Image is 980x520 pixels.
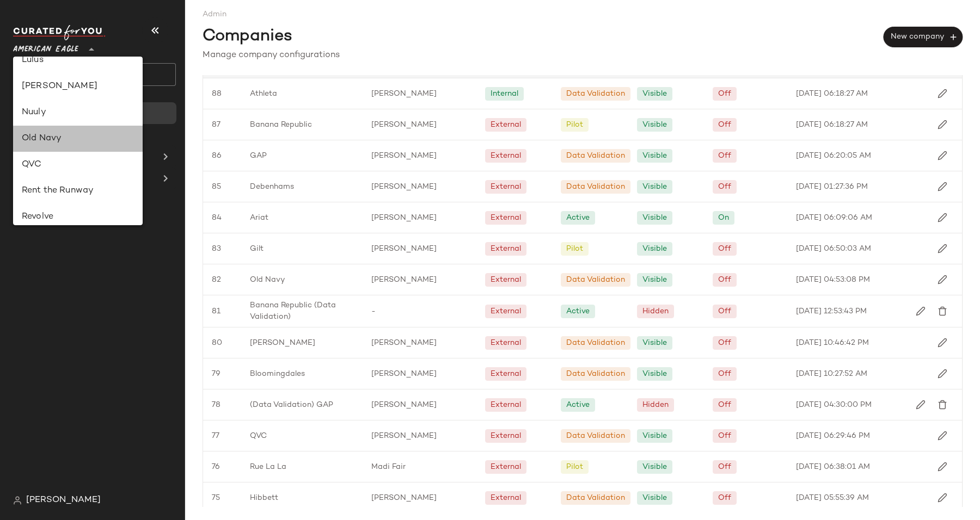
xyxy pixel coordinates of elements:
[250,492,278,504] span: Hibbett
[22,158,134,171] div: QVC
[642,430,667,442] div: Visible
[796,212,872,224] span: [DATE] 06:09:06 AM
[212,274,221,286] span: 82
[566,243,583,255] div: Pilot
[796,461,870,473] span: [DATE] 06:38:01 AM
[796,492,869,504] span: [DATE] 05:55:39 AM
[796,243,871,255] span: [DATE] 06:50:03 AM
[250,461,286,473] span: Rue La La
[212,243,221,255] span: 83
[203,49,963,62] div: Manage company configurations
[491,461,521,473] div: External
[26,494,101,507] span: [PERSON_NAME]
[642,492,667,504] div: Visible
[642,368,667,380] div: Visible
[212,430,219,442] span: 77
[250,150,267,162] span: GAP
[212,306,220,317] span: 81
[22,211,134,224] div: Revolve
[916,400,926,410] img: svg%3e
[491,119,521,131] div: External
[938,400,947,410] img: svg%3e
[566,399,590,411] div: Active
[371,119,437,131] span: [PERSON_NAME]
[642,88,667,100] div: Visible
[938,493,947,503] img: svg%3e
[642,274,667,286] div: Visible
[796,119,868,131] span: [DATE] 06:18:27 AM
[566,181,625,193] div: Data Validation
[890,32,956,42] span: New company
[642,461,667,473] div: Visible
[796,181,868,193] span: [DATE] 01:27:36 PM
[371,368,437,380] span: [PERSON_NAME]
[938,244,947,253] img: svg%3e
[718,337,731,349] div: Off
[371,430,437,442] span: [PERSON_NAME]
[491,150,521,162] div: External
[491,306,521,317] div: External
[718,150,731,162] div: Off
[371,181,437,193] span: [PERSON_NAME]
[566,337,625,349] div: Data Validation
[718,274,731,286] div: Off
[796,150,871,162] span: [DATE] 06:20:05 AM
[22,132,134,145] div: Old Navy
[491,88,518,100] div: Internal
[22,106,134,119] div: Nuuly
[642,243,667,255] div: Visible
[718,461,731,473] div: Off
[642,212,667,224] div: Visible
[718,399,731,411] div: Off
[566,306,590,317] div: Active
[491,430,521,442] div: External
[371,212,437,224] span: [PERSON_NAME]
[371,337,437,349] span: [PERSON_NAME]
[718,212,729,224] div: On
[642,181,667,193] div: Visible
[371,492,437,504] span: [PERSON_NAME]
[796,274,870,286] span: [DATE] 04:53:08 PM
[250,212,268,224] span: Ariat
[938,120,947,129] img: svg%3e
[938,182,947,191] img: svg%3e
[212,337,222,349] span: 80
[566,88,625,100] div: Data Validation
[371,243,437,255] span: [PERSON_NAME]
[212,368,220,380] span: 79
[212,461,220,473] span: 76
[491,274,521,286] div: External
[796,88,868,100] span: [DATE] 06:18:27 AM
[250,430,267,442] span: QVC
[212,492,220,504] span: 75
[491,181,521,193] div: External
[938,213,947,222] img: svg%3e
[796,430,870,442] span: [DATE] 06:29:46 PM
[491,399,521,411] div: External
[718,430,731,442] div: Off
[566,461,583,473] div: Pilot
[718,306,731,317] div: Off
[13,25,106,40] img: cfy_white_logo.C9jOOHJF.svg
[203,24,292,49] span: Companies
[796,399,872,411] span: [DATE] 04:30:00 PM
[13,37,78,57] span: American Eagle
[250,181,294,193] span: Debenhams
[718,181,731,193] div: Off
[938,275,947,284] img: svg%3e
[566,212,590,224] div: Active
[491,492,521,504] div: External
[212,150,222,162] span: 86
[718,119,731,131] div: Off
[566,430,625,442] div: Data Validation
[371,306,376,317] span: -
[938,89,947,98] img: svg%3e
[491,243,521,255] div: External
[491,337,521,349] div: External
[566,368,625,380] div: Data Validation
[22,54,134,67] div: Lulus
[718,243,731,255] div: Off
[371,274,437,286] span: [PERSON_NAME]
[212,212,222,224] span: 84
[22,80,134,93] div: [PERSON_NAME]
